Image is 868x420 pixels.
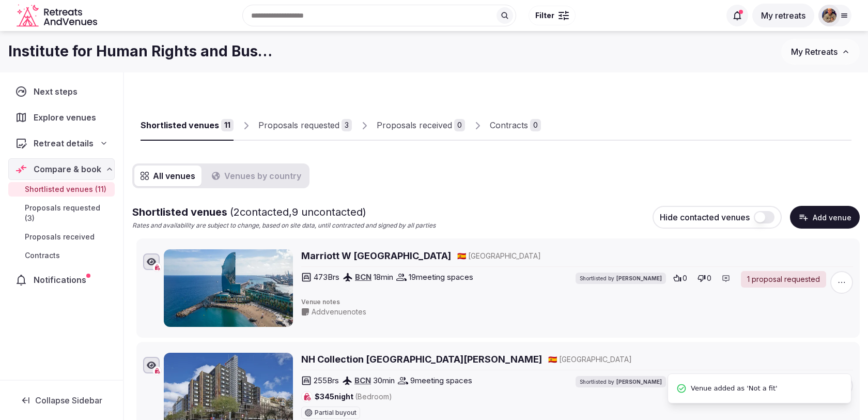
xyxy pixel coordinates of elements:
[34,111,100,124] span: Explore venues
[377,119,452,131] div: Proposals received
[17,4,99,27] svg: Retreats and Venues company logo
[8,107,115,128] a: Explore venues
[34,137,94,149] span: Retreat details
[535,10,554,21] span: Filter
[354,376,371,385] a: BCN
[616,378,662,385] span: [PERSON_NAME]
[8,248,115,263] a: Contracts
[781,39,860,65] button: My Retreats
[221,119,234,131] div: 11
[457,251,466,261] button: 🇪🇸
[34,274,90,286] span: Notifications
[132,206,366,218] span: Shortlisted venues
[206,166,307,186] button: Venues by country
[312,307,366,317] span: Add venue notes
[377,111,465,141] a: Proposals received0
[258,111,352,141] a: Proposals requested3
[164,249,293,327] img: Marriott W Barcelona
[342,119,352,131] div: 3
[752,4,814,27] button: My retreats
[548,354,557,365] button: 🇪🇸
[301,298,853,307] span: Venue notes
[576,273,666,284] div: Shortlisted by
[132,221,436,230] p: Rates and availability are subject to change, based on site data, until contracted and signed by ...
[457,251,466,260] span: 🇪🇸
[25,184,106,194] span: Shortlisted venues (11)
[230,206,366,218] span: ( 2 contacted, 9 uncontacted)
[529,6,576,25] button: Filter
[8,182,115,197] a: Shortlisted venues (11)
[409,272,473,282] span: 19 meeting spaces
[530,119,541,131] div: 0
[707,273,711,283] span: 0
[8,269,115,291] a: Notifications
[134,166,202,186] button: All venues
[25,250,60,261] span: Contracts
[258,119,339,131] div: Proposals requested
[315,392,392,402] span: $345 night
[8,41,273,62] h1: Institute for Human Rights and Business
[559,354,632,365] span: [GEOGRAPHIC_DATA]
[410,375,472,386] span: 9 meeting spaces
[490,119,528,131] div: Contracts
[355,392,392,401] span: (Bedroom)
[25,203,111,223] span: Proposals requested (3)
[8,389,115,412] button: Collapse Sidebar
[373,375,395,386] span: 30 min
[790,206,860,229] button: Add venue
[660,212,750,222] span: Hide contacted venues
[616,275,662,282] span: [PERSON_NAME]
[17,4,99,27] a: Visit the homepage
[8,201,115,226] a: Proposals requested (3)
[791,47,838,57] span: My Retreats
[691,382,778,395] span: Venue added as 'Not a fit'
[25,232,95,242] span: Proposals received
[314,375,339,386] span: 255 Brs
[314,272,339,282] span: 473 Brs
[683,273,687,283] span: 0
[548,355,557,364] span: 🇪🇸
[694,271,715,286] button: 0
[8,230,115,244] a: Proposals received
[8,81,115,102] a: Next steps
[670,271,690,286] button: 0
[141,111,234,141] a: Shortlisted venues11
[34,85,82,98] span: Next steps
[822,8,836,23] img: julen
[34,163,101,175] span: Compare & book
[741,271,826,288] a: 1 proposal requested
[301,249,451,262] a: Marriott W [GEOGRAPHIC_DATA]
[454,119,465,131] div: 0
[752,10,814,21] a: My retreats
[468,251,541,261] span: [GEOGRAPHIC_DATA]
[141,119,219,131] div: Shortlisted venues
[374,272,393,282] span: 18 min
[315,410,357,416] span: Partial buyout
[301,353,542,366] a: NH Collection [GEOGRAPHIC_DATA][PERSON_NAME]
[490,111,541,141] a: Contracts0
[576,376,666,387] div: Shortlisted by
[355,272,371,282] a: BCN
[35,395,102,406] span: Collapse Sidebar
